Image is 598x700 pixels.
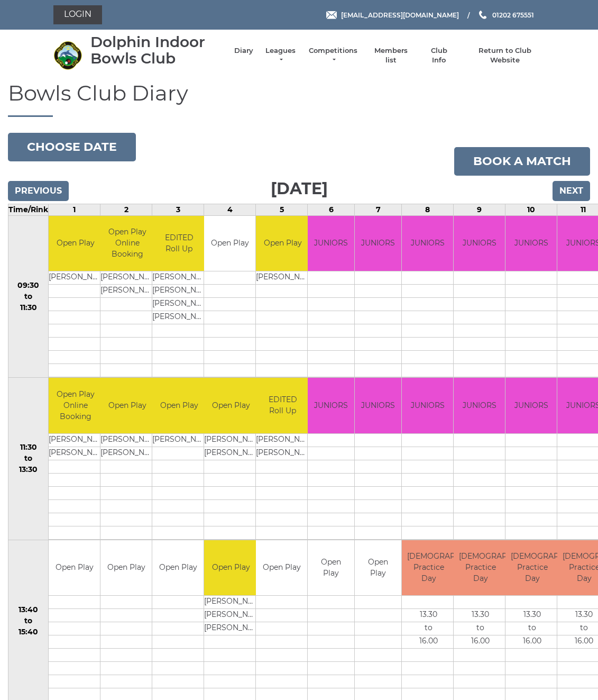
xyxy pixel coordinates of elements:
[152,298,206,311] td: [PERSON_NAME]
[152,378,206,433] td: Open Play
[100,204,152,215] td: 2
[341,11,459,19] span: [EMAIL_ADDRESS][DOMAIN_NAME]
[492,11,534,19] span: 01202 675551
[8,378,49,540] td: 11:30 to 13:30
[49,447,102,460] td: [PERSON_NAME]
[454,635,507,649] td: 16.00
[402,609,455,622] td: 13.30
[402,216,453,271] td: JUNIORS
[326,10,459,20] a: Email [EMAIL_ADDRESS][DOMAIN_NAME]
[256,271,309,285] td: [PERSON_NAME]
[152,271,206,285] td: [PERSON_NAME]
[100,447,154,460] td: [PERSON_NAME]
[454,216,505,271] td: JUNIORS
[308,216,354,271] td: JUNIORS
[8,133,136,161] button: Choose date
[355,204,402,215] td: 7
[505,540,559,596] td: [DEMOGRAPHIC_DATA] Practice Day
[553,181,590,201] input: Next
[454,204,505,215] td: 9
[256,540,307,596] td: Open Play
[355,216,401,271] td: JUNIORS
[8,215,49,378] td: 09:30 to 11:30
[355,378,401,433] td: JUNIORS
[204,447,257,460] td: [PERSON_NAME]
[477,10,534,20] a: Phone us 01202 675551
[152,216,206,271] td: EDITED Roll Up
[369,46,413,65] a: Members list
[8,181,69,201] input: Previous
[479,11,486,19] img: Phone us
[402,540,455,596] td: [DEMOGRAPHIC_DATA] Practice Day
[505,216,557,271] td: JUNIORS
[505,609,559,622] td: 13.30
[308,540,354,596] td: Open Play
[204,609,257,622] td: [PERSON_NAME]
[100,216,154,271] td: Open Play Online Booking
[256,447,309,460] td: [PERSON_NAME]
[454,378,505,433] td: JUNIORS
[204,204,256,215] td: 4
[100,378,154,433] td: Open Play
[100,271,154,285] td: [PERSON_NAME]
[204,433,257,447] td: [PERSON_NAME]
[326,11,337,19] img: Email
[308,204,355,215] td: 6
[100,540,152,596] td: Open Play
[53,5,102,24] a: Login
[256,216,309,271] td: Open Play
[264,46,297,65] a: Leagues
[308,378,354,433] td: JUNIORS
[100,285,154,298] td: [PERSON_NAME]
[505,378,557,433] td: JUNIORS
[424,46,454,65] a: Club Info
[454,609,507,622] td: 13.30
[308,46,358,65] a: Competitions
[204,378,257,433] td: Open Play
[100,433,154,447] td: [PERSON_NAME]
[8,204,49,215] td: Time/Rink
[465,46,545,65] a: Return to Club Website
[49,378,102,433] td: Open Play Online Booking
[256,433,309,447] td: [PERSON_NAME]
[204,596,257,609] td: [PERSON_NAME]
[204,216,255,271] td: Open Play
[234,46,253,56] a: Diary
[402,622,455,635] td: to
[505,622,559,635] td: to
[454,147,590,176] a: Book a match
[152,204,204,215] td: 3
[505,204,557,215] td: 10
[256,204,308,215] td: 5
[402,378,453,433] td: JUNIORS
[49,540,100,596] td: Open Play
[49,204,100,215] td: 1
[49,271,102,285] td: [PERSON_NAME]
[152,433,206,447] td: [PERSON_NAME]
[49,433,102,447] td: [PERSON_NAME]
[152,285,206,298] td: [PERSON_NAME]
[204,540,257,596] td: Open Play
[454,540,507,596] td: [DEMOGRAPHIC_DATA] Practice Day
[49,216,102,271] td: Open Play
[204,622,257,635] td: [PERSON_NAME]
[454,622,507,635] td: to
[402,204,454,215] td: 8
[8,81,590,117] h1: Bowls Club Diary
[355,540,401,596] td: Open Play
[152,311,206,324] td: [PERSON_NAME]
[90,34,224,67] div: Dolphin Indoor Bowls Club
[505,635,559,649] td: 16.00
[53,41,82,70] img: Dolphin Indoor Bowls Club
[256,378,309,433] td: EDITED Roll Up
[402,635,455,649] td: 16.00
[152,540,204,596] td: Open Play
